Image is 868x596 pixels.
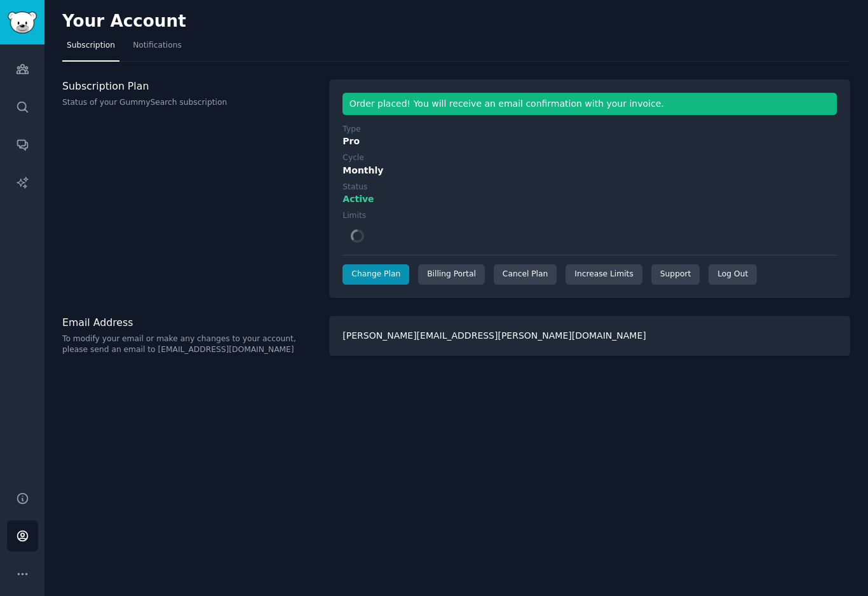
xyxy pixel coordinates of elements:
[418,264,485,285] div: Billing Portal
[342,135,837,148] div: Pro
[62,36,119,62] a: Subscription
[651,264,700,285] a: Support
[62,11,186,32] h2: Your Account
[342,182,367,193] div: Status
[342,164,837,177] div: Monthly
[329,316,850,356] div: [PERSON_NAME][EMAIL_ADDRESS][PERSON_NAME][DOMAIN_NAME]
[62,316,316,329] h3: Email Address
[566,264,642,285] a: Increase Limits
[342,193,374,206] span: Active
[62,334,316,356] p: To modify your email or make any changes to your account, please send an email to [EMAIL_ADDRESS]...
[128,36,186,62] a: Notifications
[709,264,757,285] div: Log Out
[342,124,360,135] div: Type
[342,264,409,285] a: Change Plan
[62,97,316,109] p: Status of your GummySearch subscription
[67,40,115,51] span: Subscription
[342,152,363,164] div: Cycle
[8,11,37,34] img: GummySearch logo
[342,210,366,222] div: Limits
[133,40,182,51] span: Notifications
[342,93,837,115] div: Order placed! You will receive an email confirmation with your invoice.
[62,79,316,93] h3: Subscription Plan
[494,264,557,285] div: Cancel Plan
